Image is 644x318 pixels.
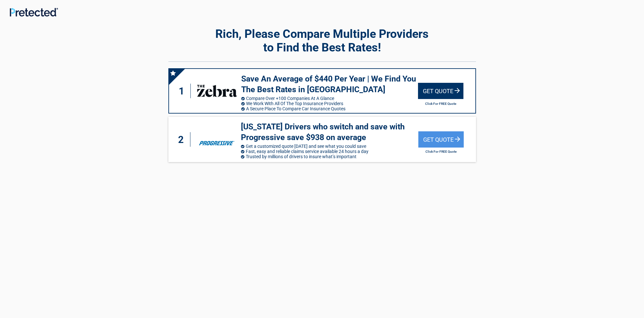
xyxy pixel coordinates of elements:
[10,8,58,16] img: Main Logo
[175,132,190,147] div: 2
[418,102,463,105] h2: Click For FREE Quote
[241,96,418,101] li: Compare Over +100 Companies At A Glance
[241,101,418,106] li: We Work With All Of The Top Insurance Providers
[196,81,238,101] img: thezebra's logo
[418,83,463,99] div: Get Quote
[241,74,418,95] h3: Save An Average of $440 Per Year | We Find You The Best Rates in [GEOGRAPHIC_DATA]
[241,122,418,143] h3: [US_STATE] Drivers who switch and save with Progressive save $938 on average
[241,149,418,154] li: Fast, easy and reliable claims service available 24 hours a day
[418,150,464,153] h2: Click For FREE Quote
[418,131,464,148] div: Get Quote
[241,106,418,111] li: A Secure Place To Compare Car Insurance Quotes
[168,27,476,54] h2: Rich, Please Compare Multiple Providers to Find the Best Rates!
[241,144,418,149] li: Get a customized quote [DATE] and see what you could save
[241,154,418,159] li: Trusted by millions of drivers to insure what’s important
[196,129,238,149] img: progressive's logo
[175,84,191,98] div: 1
